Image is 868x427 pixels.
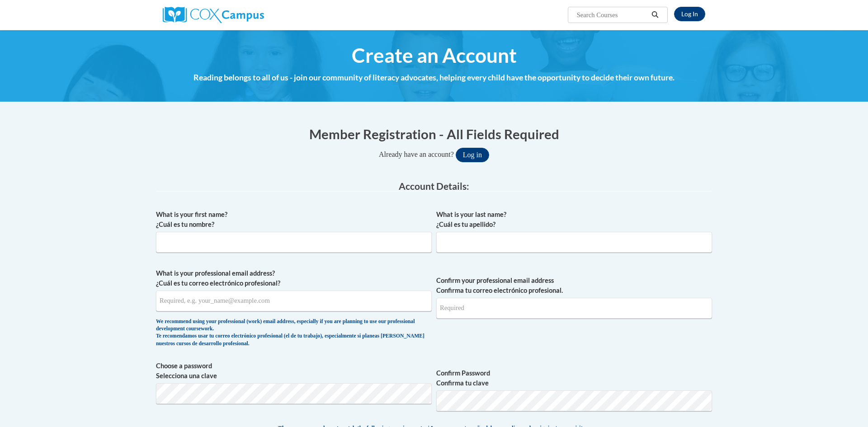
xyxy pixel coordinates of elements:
[156,125,712,143] h1: Member Registration - All Fields Required
[436,276,712,296] label: Confirm your professional email address Confirma tu correo electrónico profesional.
[456,148,489,162] button: Log in
[156,291,432,311] input: Metadata input
[156,318,432,348] div: We recommend using your professional (work) email address, especially if you are planning to use ...
[436,298,712,319] input: Required
[436,232,712,253] input: Metadata input
[436,368,712,388] label: Confirm Password Confirma tu clave
[674,7,705,21] a: Log In
[156,210,432,230] label: What is your first name? ¿Cuál es tu nombre?
[399,180,469,192] span: Account Details:
[156,268,432,288] label: What is your professional email address? ¿Cuál es tu correo electrónico profesional?
[352,43,517,67] span: Create an Account
[156,232,432,253] input: Metadata input
[648,9,662,20] button: Search
[163,7,264,23] img: Cox Campus
[379,150,454,158] span: Already have an account?
[156,72,712,84] h4: Reading belongs to all of us - join our community of literacy advocates, helping every child have...
[436,210,712,230] label: What is your last name? ¿Cuál es tu apellido?
[576,9,648,20] input: Search Courses
[156,361,432,381] label: Choose a password Selecciona una clave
